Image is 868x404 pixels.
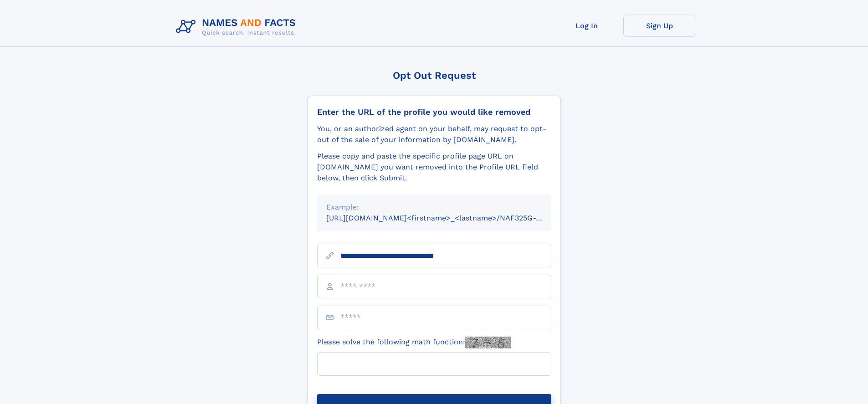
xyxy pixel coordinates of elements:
div: Enter the URL of the profile you would like removed [317,107,551,117]
div: You, or an authorized agent on your behalf, may request to opt-out of the sale of your informatio... [317,123,551,145]
img: Logo Names and Facts [172,15,303,39]
div: Opt Out Request [308,70,561,81]
a: Sign Up [623,15,696,37]
div: Please copy and paste the specific profile page URL on [DOMAIN_NAME] you want removed into the Pr... [317,151,551,184]
label: Please solve the following math function: [317,337,511,348]
a: Log In [550,15,623,37]
div: Example: [326,202,542,213]
small: [URL][DOMAIN_NAME]<firstname>_<lastname>/NAF325G-xxxxxxxx [326,214,569,222]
